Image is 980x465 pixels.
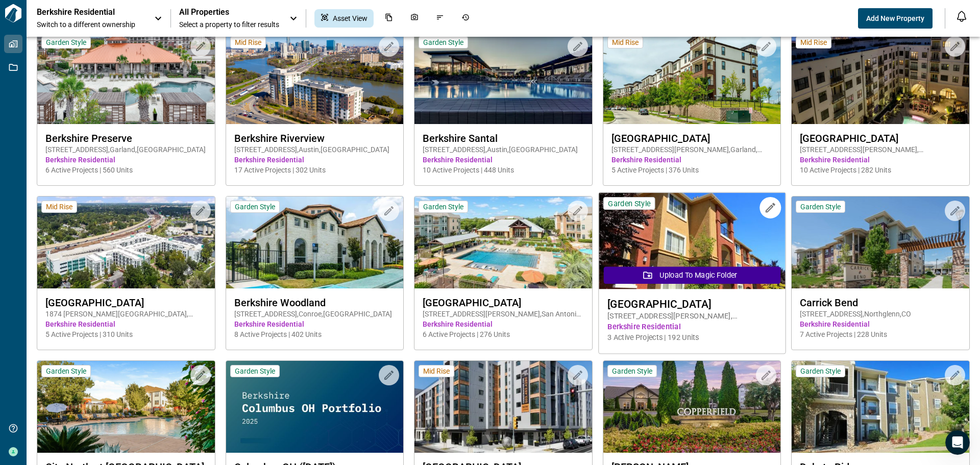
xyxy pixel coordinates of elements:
[423,366,450,376] span: Mid Rise
[45,309,207,319] span: 1874 [PERSON_NAME][GEOGRAPHIC_DATA] , [GEOGRAPHIC_DATA] , FL
[603,32,781,124] img: property-asset
[234,132,396,144] span: Berkshire Riverview
[234,297,396,309] span: Berkshire Woodland
[430,9,450,28] div: Issues & Info
[611,144,773,155] span: [STREET_ADDRESS][PERSON_NAME] , Garland , [GEOGRAPHIC_DATA]
[423,297,584,309] span: [GEOGRAPHIC_DATA]
[234,329,396,339] span: 8 Active Projects | 402 Units
[455,9,476,28] div: Job History
[45,319,207,329] span: Berkshire Residential
[37,19,144,30] span: Switch to a different ownership
[235,38,261,47] span: Mid Rise
[46,38,86,47] span: Garden Style
[234,319,396,329] span: Berkshire Residential
[379,9,399,28] div: Documents
[607,311,776,322] span: [STREET_ADDRESS][PERSON_NAME] , [GEOGRAPHIC_DATA] , CA
[858,8,933,29] button: Add New Property
[179,7,279,17] span: All Properties
[423,202,463,211] span: Garden Style
[234,165,396,175] span: 17 Active Projects | 302 Units
[800,38,827,47] span: Mid Rise
[45,297,207,309] span: [GEOGRAPHIC_DATA]
[800,309,961,319] span: [STREET_ADDRESS] , Northglenn , CO
[611,155,773,165] span: Berkshire Residential
[612,366,652,376] span: Garden Style
[423,144,584,155] span: [STREET_ADDRESS] , Austin , [GEOGRAPHIC_DATA]
[800,202,841,211] span: Garden Style
[234,309,396,319] span: [STREET_ADDRESS] , Conroe , [GEOGRAPHIC_DATA]
[414,32,592,124] img: property-asset
[423,165,584,175] span: 10 Active Projects | 448 Units
[226,361,404,453] img: property-asset
[423,38,463,47] span: Garden Style
[607,322,776,332] span: Berkshire Residential
[800,329,961,339] span: 7 Active Projects | 228 Units
[800,319,961,329] span: Berkshire Residential
[179,19,279,30] span: Select a property to filter results
[608,199,650,208] span: Garden Style
[234,155,396,165] span: Berkshire Residential
[235,366,275,376] span: Garden Style
[800,155,961,165] span: Berkshire Residential
[866,13,924,23] span: Add New Property
[45,165,207,175] span: 6 Active Projects | 560 Units
[800,132,961,144] span: [GEOGRAPHIC_DATA]
[607,332,776,343] span: 3 Active Projects | 192 Units
[599,193,785,289] img: property-asset
[792,32,969,124] img: property-asset
[314,9,374,28] div: Asset View
[37,7,129,17] p: Berkshire Residential
[800,366,841,376] span: Garden Style
[800,165,961,175] span: 10 Active Projects | 282 Units
[404,9,425,28] div: Photos
[953,8,970,25] button: Open notification feed
[46,366,86,376] span: Garden Style
[45,329,207,339] span: 5 Active Projects | 310 Units
[607,298,776,310] span: [GEOGRAPHIC_DATA]
[37,32,215,124] img: property-asset
[226,32,404,124] img: property-asset
[423,309,584,319] span: [STREET_ADDRESS][PERSON_NAME] , San Antonio , [GEOGRAPHIC_DATA]
[414,197,592,288] img: property-asset
[333,13,367,23] span: Asset View
[423,132,584,144] span: Berkshire Santal
[37,197,215,288] img: property-asset
[800,297,961,309] span: Carrick Bend
[945,430,970,455] iframe: Intercom live chat
[226,197,404,288] img: property-asset
[611,132,773,144] span: [GEOGRAPHIC_DATA]
[612,38,639,47] span: Mid Rise
[414,361,592,453] img: property-asset
[45,144,207,155] span: [STREET_ADDRESS] , Garland , [GEOGRAPHIC_DATA]
[604,266,780,284] button: Upload to Magic Folder
[235,202,275,211] span: Garden Style
[792,197,969,288] img: property-asset
[423,319,584,329] span: Berkshire Residential
[46,202,72,211] span: Mid Rise
[37,361,215,453] img: property-asset
[234,144,396,155] span: [STREET_ADDRESS] , Austin , [GEOGRAPHIC_DATA]
[603,361,781,453] img: property-asset
[792,361,969,453] img: property-asset
[45,155,207,165] span: Berkshire Residential
[423,329,584,339] span: 6 Active Projects | 276 Units
[800,144,961,155] span: [STREET_ADDRESS][PERSON_NAME] , [GEOGRAPHIC_DATA] , NC
[423,155,584,165] span: Berkshire Residential
[45,132,207,144] span: Berkshire Preserve
[611,165,773,175] span: 5 Active Projects | 376 Units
